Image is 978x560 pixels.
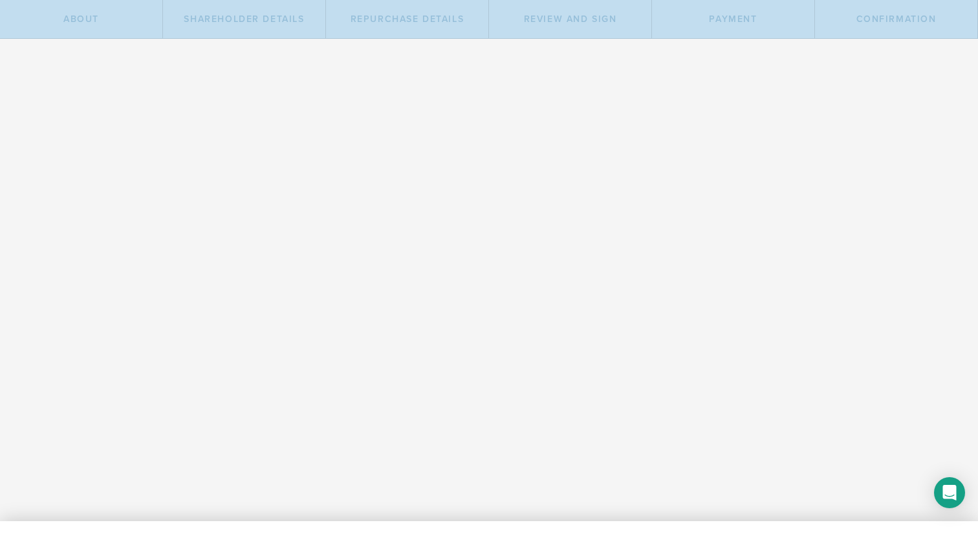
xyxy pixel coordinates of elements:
span: Repurchase Details [351,14,464,25]
span: Confirmation [856,14,937,25]
span: Review and Sign [524,14,617,25]
span: Payment [709,14,757,25]
div: Open Intercom Messenger [934,477,965,508]
span: About [63,14,99,25]
span: Shareholder Details [184,14,304,25]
